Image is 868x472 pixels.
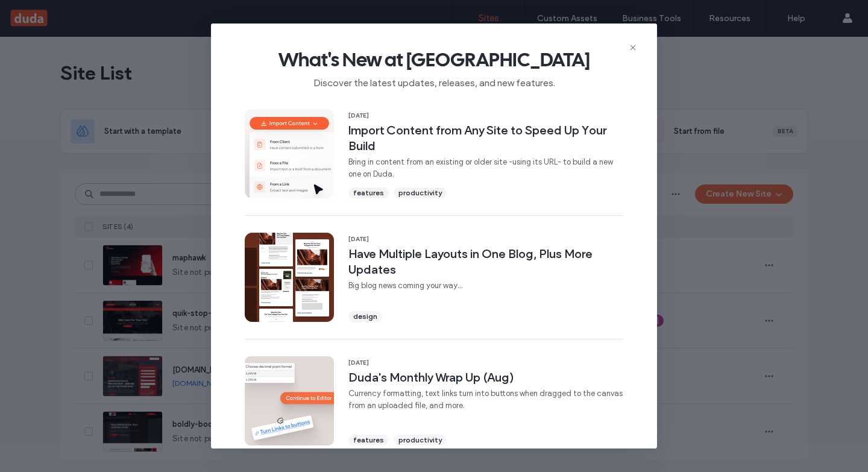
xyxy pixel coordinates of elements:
span: Discover the latest updates, releases, and new features. [230,72,638,90]
span: features [353,187,384,198]
span: What's New at [GEOGRAPHIC_DATA] [230,48,638,72]
span: productivity [398,435,442,445]
span: [DATE] [348,235,623,244]
span: Bring in content from an existing or older site -using its URL- to build a new one on Duda. [348,156,623,180]
span: Duda's Monthly Wrap Up (Aug) [348,370,623,385]
span: productivity [398,187,442,198]
span: Currency formatting, text links turn into buttons when dragged to the canvas from an uploaded fil... [348,388,623,412]
span: [DATE] [348,112,623,120]
span: Import Content from Any Site to Speed Up Your Build [348,122,623,154]
span: [DATE] [348,359,623,367]
span: Have Multiple Layouts in One Blog, Plus More Updates [348,246,623,277]
span: design [353,311,377,322]
span: Big blog news coming your way... [348,280,623,292]
span: features [353,435,384,445]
